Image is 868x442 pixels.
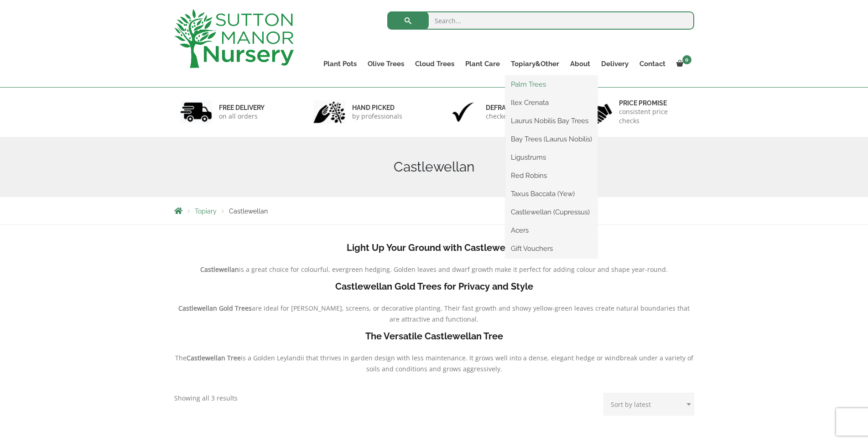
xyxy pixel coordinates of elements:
span: are ideal for [PERSON_NAME], screens, or decorative planting. Their fast growth and showy yellow-... [252,304,690,323]
p: on all orders [219,112,265,121]
b: Castlewellan [200,265,239,274]
a: Delivery [596,57,634,70]
a: Castlewellan (Cupressus) [505,205,598,219]
select: Shop order [603,393,694,416]
img: 2.jpg [313,100,345,124]
span: Castlewellan [229,208,268,215]
p: checked & Licensed [486,112,546,121]
h6: hand picked [352,104,402,112]
nav: Breadcrumbs [174,207,694,214]
a: Ligustrums [505,151,598,164]
a: Contact [634,57,671,70]
b: The Versatile Castlewellan Tree [365,331,503,342]
a: Ilex Crenata [505,96,598,109]
a: Acers [505,224,598,237]
img: logo [174,9,294,68]
p: by professionals [352,112,402,121]
span: The [175,354,187,362]
a: Palm Trees [505,78,598,91]
a: Gift Vouchers [505,242,598,255]
p: consistent price checks [619,107,688,125]
img: 1.jpg [180,100,212,124]
a: Topiary&Other [505,57,565,70]
a: Bay Trees (Laurus Nobilis) [505,132,598,146]
h1: Castlewellan [174,159,694,175]
h6: Defra approved [486,104,546,112]
b: Castlewellan Gold Trees [178,304,252,312]
a: About [565,57,596,70]
p: Showing all 3 results [174,393,238,404]
span: 0 [682,55,691,64]
a: Taxus Baccata (Yew) [505,187,598,201]
a: Plant Pots [318,57,362,70]
a: Topiary [195,208,217,215]
a: Red Robins [505,169,598,182]
a: Plant Care [460,57,505,70]
input: Search... [387,11,694,30]
b: Castlewellan Tree [187,354,241,362]
b: Light Up Your Ground with Castlewellan [347,242,521,253]
h6: Price promise [619,99,688,107]
img: 3.jpg [447,100,479,124]
b: Castlewellan Gold Trees for Privacy and Style [335,281,533,292]
span: is a great choice for colourful, evergreen hedging. Golden leaves and dwarf growth make it perfec... [239,265,668,274]
a: Cloud Trees [410,57,460,70]
a: 0 [671,57,694,70]
h6: FREE DELIVERY [219,104,265,112]
a: Laurus Nobilis Bay Trees [505,114,598,128]
span: is a Golden Leylandii that thrives in garden design with less maintenance. It grows well into a d... [241,354,693,373]
a: Olive Trees [362,57,410,70]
